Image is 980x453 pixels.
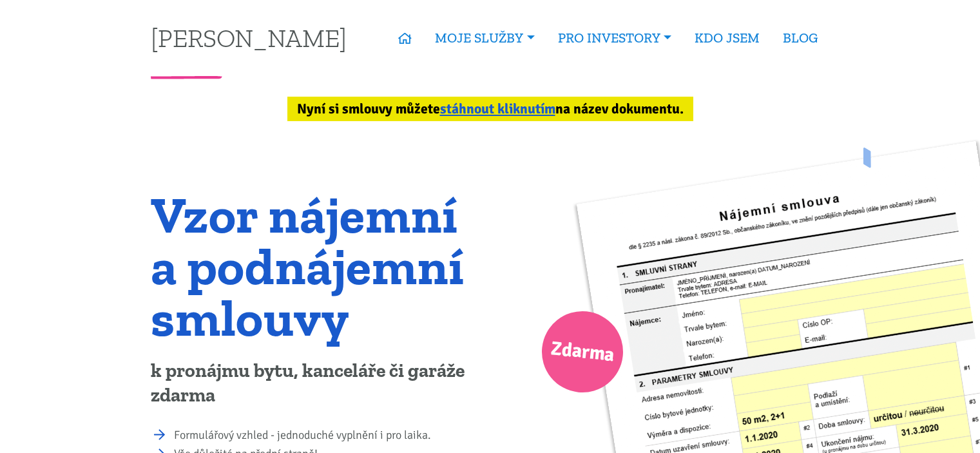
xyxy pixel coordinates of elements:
a: stáhnout kliknutím [440,101,555,117]
h1: Vzor nájemní a podnájemní smlouvy [151,189,481,343]
a: [PERSON_NAME] [151,25,347,50]
li: Formulářový vzhled - jednoduché vyplnění i pro laika. [174,427,481,445]
a: MOJE SLUŽBY [423,23,546,53]
a: PRO INVESTORY [546,23,683,53]
div: Nyní si smlouvy můžete na název dokumentu. [287,97,693,121]
a: BLOG [771,23,829,53]
p: k pronájmu bytu, kanceláře či garáže zdarma [151,359,481,408]
a: KDO JSEM [683,23,771,53]
span: Zdarma [549,332,616,372]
